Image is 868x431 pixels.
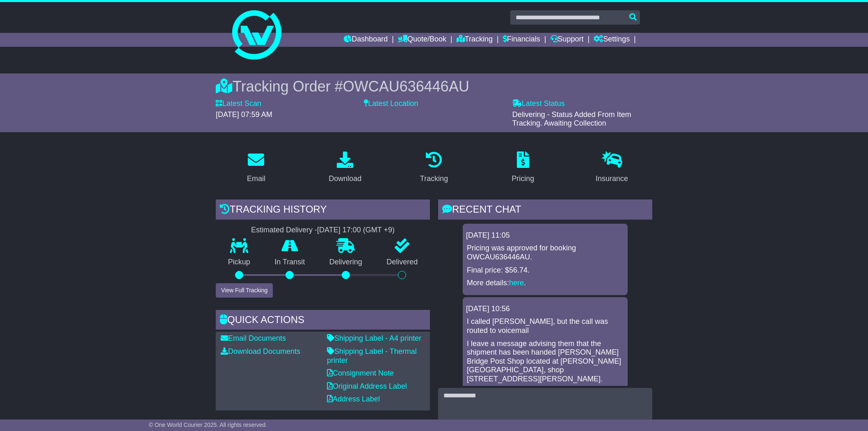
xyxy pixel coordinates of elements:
[466,231,624,240] div: [DATE] 11:05
[327,347,417,365] a: Shipping Label - Thermal printer
[216,258,263,267] p: Pickup
[512,110,631,128] span: Delivering - Status Added From Item Tracking. Awaiting Collection
[594,33,630,47] a: Settings
[467,244,624,261] p: Pricing was approved for booking OWCAU636446AU.
[216,310,430,332] div: Quick Actions
[467,317,624,335] p: I called [PERSON_NAME], but the call was routed to voicemail
[221,347,300,355] a: Download Documents
[344,33,388,47] a: Dashboard
[466,305,624,314] div: [DATE] 10:56
[216,283,273,298] button: View Full Tracking
[420,173,448,184] div: Tracking
[512,173,534,184] div: Pricing
[343,78,469,95] span: OWCAU636446AU
[467,266,624,275] p: Final price: $56.74.
[415,149,453,187] a: Tracking
[467,279,624,288] p: More details: .
[149,422,267,428] span: © One World Courier 2025. All rights reserved.
[327,382,407,390] a: Original Address Label
[317,226,395,235] div: [DATE] 17:00 (GMT +9)
[221,334,286,342] a: Email Documents
[438,199,652,222] div: RECENT CHAT
[457,33,493,47] a: Tracking
[503,33,540,47] a: Financials
[323,149,367,187] a: Download
[327,395,380,403] a: Address Label
[590,149,633,187] a: Insurance
[329,173,361,184] div: Download
[467,339,624,384] p: I leave a message advising them that the shipment has been handed [PERSON_NAME] Bridge Post Shop ...
[216,226,430,235] div: Estimated Delivery -
[216,99,261,108] label: Latest Scan
[398,33,446,47] a: Quote/Book
[512,99,565,108] label: Latest Status
[375,258,430,267] p: Delivered
[263,258,318,267] p: In Transit
[242,149,271,187] a: Email
[596,173,628,184] div: Insurance
[506,149,539,187] a: Pricing
[216,78,652,95] div: Tracking Order #
[247,173,265,184] div: Email
[327,369,394,377] a: Consignment Note
[327,334,421,342] a: Shipping Label - A4 printer
[216,199,430,222] div: Tracking history
[317,258,375,267] p: Delivering
[216,110,272,119] span: [DATE] 07:59 AM
[364,99,418,108] label: Latest Location
[509,279,524,287] a: here
[550,33,584,47] a: Support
